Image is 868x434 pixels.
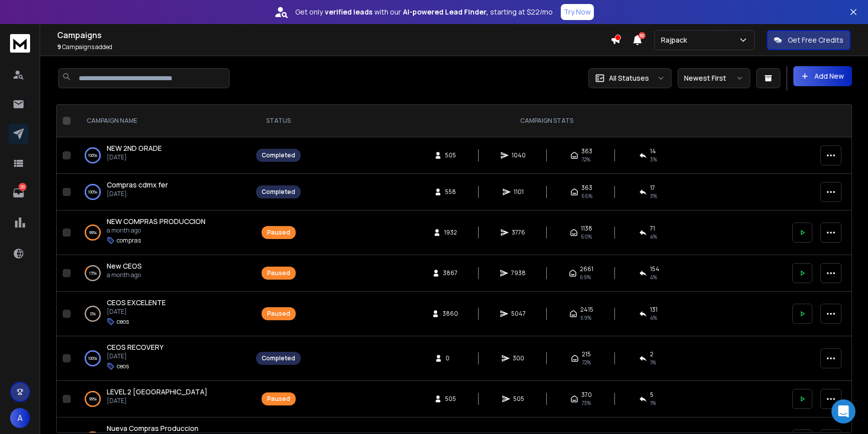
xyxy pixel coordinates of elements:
span: 3 % [650,192,657,200]
span: 4 % [650,314,657,322]
td: 100%CEOS RECOVERY[DATE]ceos [75,336,250,381]
span: 50 [638,32,645,39]
th: CAMPAIGN STATS [307,105,786,137]
span: 3860 [443,310,458,318]
th: STATUS [250,105,307,137]
span: 73 % [581,399,591,407]
p: Get only with our starting at $22/mo [295,7,553,17]
span: 4 % [650,273,657,281]
td: 99%LEVEL 2 [GEOGRAPHIC_DATA][DATE] [75,381,250,417]
span: 154 [650,265,660,273]
a: NEW 2ND GRADE [107,143,162,153]
span: LEVEL 2 [GEOGRAPHIC_DATA] [107,387,207,396]
span: 0 [446,354,456,362]
div: Completed [262,151,295,159]
div: Paused [267,269,290,277]
span: 9 [57,43,61,51]
button: Newest First [678,68,750,88]
strong: verified leads [325,7,372,17]
button: Add New [793,66,852,86]
span: 505 [445,151,456,159]
p: 99 % [89,394,97,404]
td: 99%NEW COMPRAS PRODUCCIONa month agocompras [75,210,250,255]
p: Campaigns added [57,43,610,51]
span: 1101 [514,188,524,196]
td: 100%Compras cdmx fer[DATE] [75,174,250,210]
span: 60 % [581,233,592,241]
button: A [10,408,30,428]
p: compras [117,237,141,245]
span: 69 % [580,314,591,322]
div: Open Intercom Messenger [831,399,855,423]
a: 20 [9,183,29,203]
h1: Campaigns [57,29,610,41]
div: Paused [267,310,290,318]
span: 71 [650,225,655,233]
a: CEOS RECOVERY [107,342,163,352]
th: CAMPAIGN NAME [75,105,250,137]
div: Paused [267,229,290,237]
p: Rajpack [661,35,691,45]
span: 5047 [511,310,526,318]
span: 363 [581,184,592,192]
a: CEOS EXCELENTE [107,298,166,308]
button: Try Now [561,4,594,20]
p: [DATE] [107,190,168,198]
td: 0%CEOS EXCELENTE[DATE]ceos [75,292,250,336]
p: ceos [117,362,129,370]
a: Compras cdmx fer [107,180,168,190]
span: 300 [513,354,524,362]
button: Get Free Credits [767,30,850,50]
p: 20 [19,183,27,191]
span: 2415 [580,306,593,314]
span: 370 [581,391,592,399]
span: 1932 [444,229,457,237]
span: 5 [650,391,654,399]
span: CEOS EXCELENTE [107,298,166,307]
span: 505 [445,395,456,403]
p: 15 % [89,268,97,278]
span: 14 [650,147,656,155]
span: 3776 [512,229,525,237]
span: 2 [650,350,654,358]
strong: AI-powered Lead Finder, [403,7,488,17]
span: 7938 [511,269,526,277]
p: 100 % [88,187,97,197]
span: 3867 [443,269,458,277]
img: logo [10,34,30,53]
td: 15%New CEOSa month ago [75,255,250,292]
div: Completed [262,354,295,362]
div: Paused [267,395,290,403]
p: 100 % [88,353,97,363]
span: 363 [581,147,592,155]
span: 69 % [580,273,591,281]
a: Nueva Compras Produccion [107,423,198,433]
span: 558 [445,188,456,196]
p: ceos [117,318,129,326]
p: [DATE] [107,352,163,360]
span: 505 [513,395,524,403]
a: NEW COMPRAS PRODUCCION [107,216,205,227]
a: New CEOS [107,261,142,271]
div: Completed [262,188,295,196]
span: 1 % [650,358,656,366]
span: 1040 [512,151,526,159]
p: All Statuses [609,73,649,83]
span: 72 % [581,155,590,163]
p: [DATE] [107,153,162,161]
span: 1 % [650,399,656,407]
p: a month ago [107,271,142,279]
p: 0 % [90,309,96,319]
p: [DATE] [107,308,166,316]
p: 100 % [88,150,97,160]
span: 131 [650,306,658,314]
p: a month ago [107,227,205,235]
span: 2661 [580,265,593,273]
span: 4 % [650,233,657,241]
p: Try Now [564,7,591,17]
span: NEW 2ND GRADE [107,143,162,153]
span: Compras cdmx fer [107,180,168,189]
p: [DATE] [107,397,207,405]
